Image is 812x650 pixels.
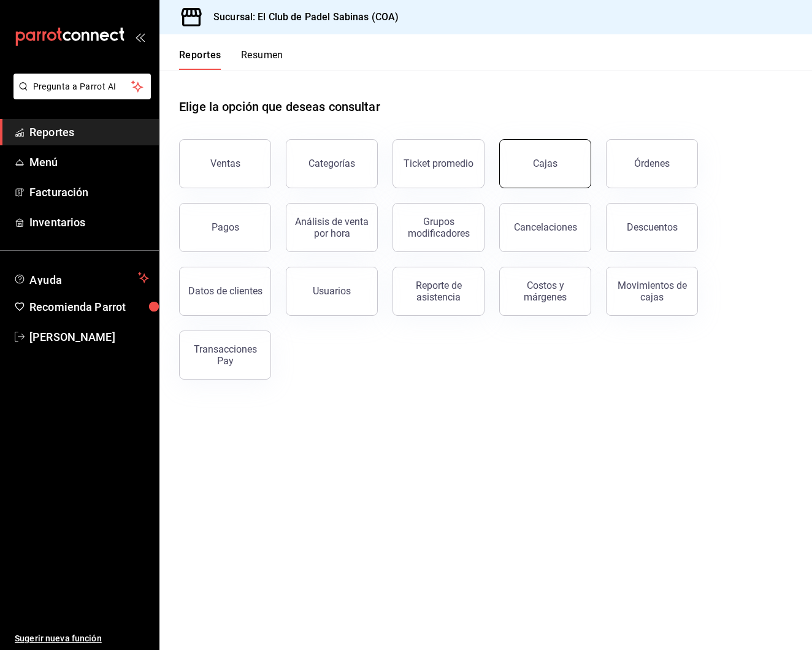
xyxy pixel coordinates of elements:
[507,280,583,303] div: Costos y márgenes
[179,331,271,380] button: Transacciones Pay
[29,299,149,315] span: Recomienda Parrot
[627,221,678,233] div: Descuentos
[188,285,262,297] div: Datos de clientes
[29,154,149,170] span: Menú
[179,267,271,316] button: Datos de clientes
[241,49,283,70] button: Resumen
[29,270,133,285] span: Ayuda
[179,97,380,116] h1: Elige la opción que deseas consultar
[514,221,577,233] div: Cancelaciones
[400,280,477,303] div: Reporte de asistencia
[499,267,591,316] button: Costos y márgenes
[212,221,239,233] div: Pagos
[393,203,485,252] button: Grupos modificadores
[634,158,670,169] div: Órdenes
[533,156,558,171] div: Cajas
[135,32,145,42] button: open_drawer_menu
[606,139,698,188] button: Órdenes
[606,267,698,316] button: Movimientos de cajas
[179,49,283,70] div: navigation tabs
[204,10,399,25] h3: Sucursal: El Club de Padel Sabinas (COA)
[400,216,477,239] div: Grupos modificadores
[9,89,151,102] a: Pregunta a Parrot AI
[29,124,149,140] span: Reportes
[13,74,151,99] button: Pregunta a Parrot AI
[179,49,221,70] button: Reportes
[187,343,263,367] div: Transacciones Pay
[29,184,149,201] span: Facturación
[179,203,271,252] button: Pagos
[29,329,149,345] span: [PERSON_NAME]
[499,203,591,252] button: Cancelaciones
[614,280,690,303] div: Movimientos de cajas
[286,203,378,252] button: Análisis de venta por hora
[29,214,149,231] span: Inventarios
[286,139,378,188] button: Categorías
[606,203,698,252] button: Descuentos
[499,139,591,188] a: Cajas
[33,80,132,93] span: Pregunta a Parrot AI
[404,158,473,169] div: Ticket promedio
[294,216,370,239] div: Análisis de venta por hora
[393,267,485,316] button: Reporte de asistencia
[15,632,149,645] span: Sugerir nueva función
[210,158,240,169] div: Ventas
[286,267,378,316] button: Usuarios
[393,139,485,188] button: Ticket promedio
[179,139,271,188] button: Ventas
[308,158,355,169] div: Categorías
[313,285,351,297] div: Usuarios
